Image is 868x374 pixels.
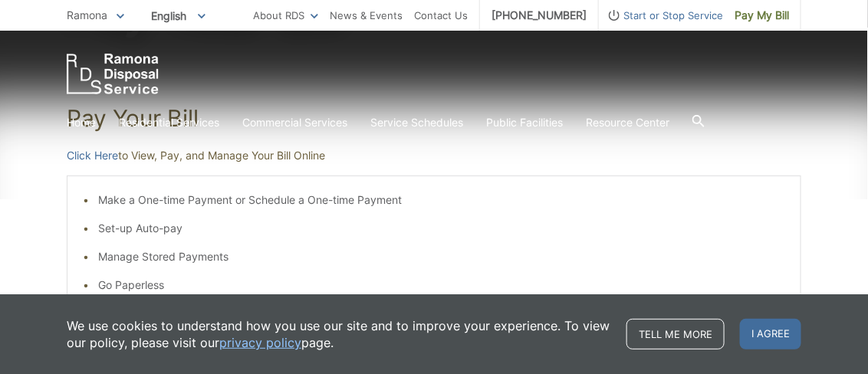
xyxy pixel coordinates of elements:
[626,319,725,349] a: Tell me more
[140,3,217,28] span: English
[330,7,403,24] a: News & Events
[98,277,785,294] li: Go Paperless
[98,248,785,265] li: Manage Stored Payments
[67,114,96,131] a: Home
[219,334,301,351] a: privacy policy
[740,319,801,349] span: I agree
[67,317,611,351] p: We use cookies to understand how you use our site and to improve your experience. To view our pol...
[67,147,118,164] a: Click Here
[486,114,563,131] a: Public Facilities
[370,114,463,131] a: Service Schedules
[253,7,318,24] a: About RDS
[67,147,801,164] p: to View, Pay, and Manage Your Bill Online
[735,7,789,24] span: Pay My Bill
[414,7,468,24] a: Contact Us
[67,54,159,94] a: EDCD logo. Return to the homepage.
[67,8,107,21] span: Ramona
[98,220,785,237] li: Set-up Auto-pay
[98,192,785,208] li: Make a One-time Payment or Schedule a One-time Payment
[119,114,219,131] a: Residential Services
[242,114,347,131] a: Commercial Services
[586,114,669,131] a: Resource Center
